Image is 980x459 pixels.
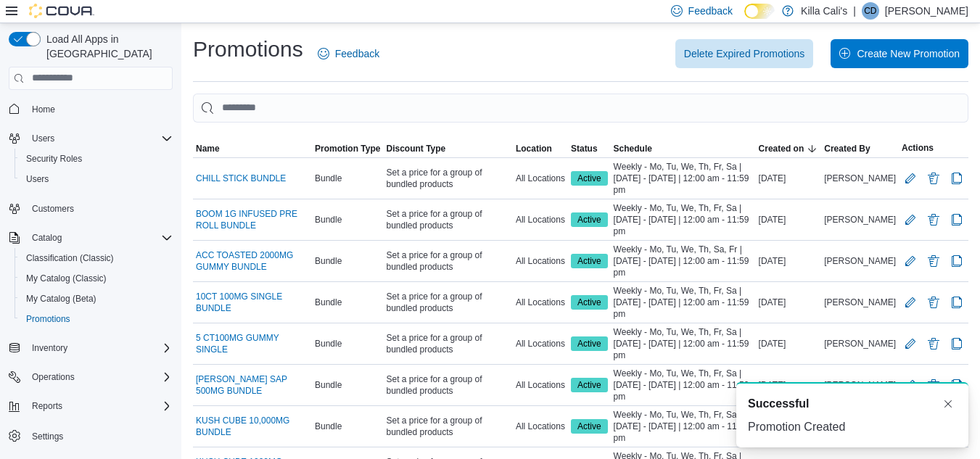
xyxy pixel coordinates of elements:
span: Weekly - Mo, Tu, We, Th, Fr, Sa | [DATE] - [DATE] | 12:00 am - 11:59 pm [614,409,753,444]
a: Home [26,101,61,118]
div: Promotion Created [748,418,957,436]
a: 5 CT100MG GUMMY SINGLE [196,332,309,355]
span: [PERSON_NAME] [824,338,896,350]
span: Users [20,170,173,188]
span: Weekly - Mo, Tu, We, Th, Sa, Fr | [DATE] - [DATE] | 12:00 am - 11:59 pm [614,244,753,278]
span: Promotions [26,313,70,325]
span: [PERSON_NAME] [824,297,896,308]
span: Active [577,379,601,392]
a: 10CT 100MG SINGLE BUNDLE [196,291,309,314]
span: Location [516,143,552,154]
button: Clone Promotion [948,170,965,187]
button: Location [513,140,568,157]
input: Dark Mode [744,4,775,19]
div: Set a price for a group of bundled products [383,412,512,441]
button: Users [26,130,60,147]
button: Edit Promotion [902,252,919,270]
div: [DATE] [756,211,822,228]
span: Promotions [20,310,173,328]
div: Set a price for a group of bundled products [383,164,512,193]
button: Settings [3,425,178,446]
span: Active [571,336,608,351]
span: Create New Promotion [857,46,960,61]
p: Killa Cali's [801,2,847,20]
button: Customers [3,198,178,219]
span: [PERSON_NAME] [824,173,896,184]
span: Successful [748,395,809,413]
span: All Locations [516,297,565,308]
button: Edit Promotion [902,170,919,187]
a: Classification (Classic) [20,249,120,267]
div: [DATE] [756,252,822,270]
h1: Promotions [193,35,303,64]
span: Feedback [688,4,733,18]
span: Reports [26,397,173,415]
button: Name [193,140,312,157]
span: All Locations [516,338,565,350]
span: All Locations [516,379,565,391]
a: CHILL STICK BUNDLE [196,173,286,184]
div: [DATE] [756,170,822,187]
button: Classification (Classic) [15,248,178,268]
span: Inventory [32,342,67,354]
span: Home [26,100,173,118]
span: Status [571,143,598,154]
button: Operations [26,368,81,386]
span: Inventory [26,339,173,357]
span: Created By [824,143,870,154]
button: Promotion Type [312,140,383,157]
span: Active [571,378,608,392]
span: My Catalog (Beta) [26,293,96,305]
span: Active [571,254,608,268]
span: Settings [26,426,173,444]
button: Clone Promotion [948,335,965,352]
a: Customers [26,200,80,218]
button: My Catalog (Classic) [15,268,178,289]
span: Weekly - Mo, Tu, We, Th, Fr, Sa | [DATE] - [DATE] | 12:00 am - 11:59 pm [614,326,753,361]
span: Operations [26,368,173,386]
a: Promotions [20,310,76,328]
button: Inventory [3,338,178,358]
button: Status [568,140,611,157]
span: Customers [32,203,74,215]
span: Load All Apps in [GEOGRAPHIC_DATA] [41,32,173,61]
span: Promotion Type [315,143,380,154]
span: Reports [32,400,62,412]
span: My Catalog (Beta) [20,290,173,307]
span: Users [32,133,54,144]
span: Name [196,143,220,154]
button: Edit Promotion [902,211,919,228]
span: Classification (Classic) [26,252,114,264]
span: Users [26,173,49,185]
span: My Catalog (Classic) [26,273,107,284]
button: Home [3,99,178,120]
button: Delete Promotion [925,252,942,270]
span: Users [26,130,173,147]
button: Catalog [3,228,178,248]
button: Discount Type [383,140,512,157]
span: Bundle [315,173,342,184]
button: Delete Promotion [925,335,942,352]
span: Customers [26,199,173,218]
span: Feedback [335,46,379,61]
span: Weekly - Mo, Tu, We, Th, Fr, Sa | [DATE] - [DATE] | 12:00 am - 11:59 pm [614,202,753,237]
a: ACC TOASTED 2000MG GUMMY BUNDLE [196,249,309,273]
span: Settings [32,431,63,442]
a: Feedback [312,39,385,68]
span: Home [32,104,55,115]
button: Catalog [26,229,67,247]
span: Weekly - Mo, Tu, We, Th, Fr, Sa | [DATE] - [DATE] | 12:00 am - 11:59 pm [614,161,753,196]
span: [PERSON_NAME] [824,255,896,267]
div: Set a price for a group of bundled products [383,329,512,358]
button: Edit Promotion [902,335,919,352]
span: Weekly - Mo, Tu, We, Th, Fr, Sa | [DATE] - [DATE] | 12:00 am - 11:59 pm [614,368,753,402]
span: Bundle [315,214,342,226]
span: Catalog [26,229,173,247]
span: Schedule [614,143,652,154]
span: Operations [32,371,75,383]
a: Users [20,170,54,188]
span: All Locations [516,173,565,184]
div: Set a price for a group of bundled products [383,247,512,276]
span: All Locations [516,421,565,432]
button: Users [3,128,178,149]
